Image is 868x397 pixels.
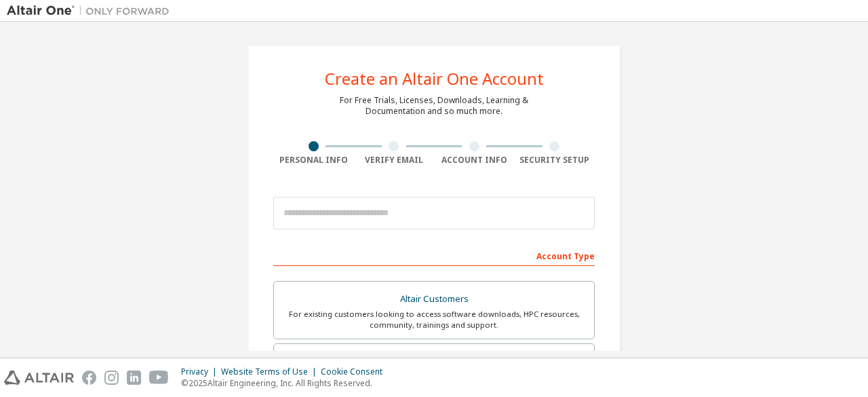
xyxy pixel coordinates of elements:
img: instagram.svg [104,371,119,385]
div: Verify Email [354,155,435,166]
img: Altair One [7,4,176,18]
img: youtube.svg [149,371,169,385]
div: Security Setup [515,155,595,166]
div: Personal Info [273,155,354,166]
div: For existing customers looking to access software downloads, HPC resources, community, trainings ... [282,309,586,330]
img: facebook.svg [82,371,96,385]
div: For Free Trials, Licenses, Downloads, Learning & Documentation and so much more. [340,95,528,117]
div: Website Terms of Use [221,366,321,377]
div: Privacy [181,366,221,377]
div: Cookie Consent [321,366,391,377]
p: © 2025 Altair Engineering, Inc. All Rights Reserved. [181,377,391,389]
div: Account Type [273,244,595,266]
div: Altair Customers [282,290,586,309]
img: linkedin.svg [127,371,141,385]
div: Account Info [434,155,515,166]
img: altair_logo.svg [4,371,74,385]
div: Create an Altair One Account [325,71,544,87]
